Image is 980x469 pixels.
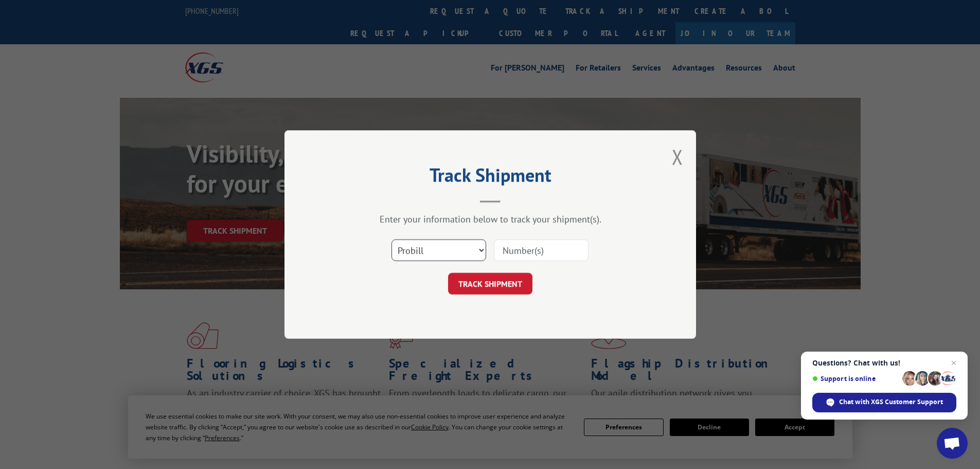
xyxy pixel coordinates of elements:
[336,168,645,187] h2: Track Shipment
[948,357,960,369] span: Close chat
[494,239,589,261] input: Number(s)
[672,143,683,170] button: Close modal
[812,393,956,412] div: Chat with XGS Customer Support
[812,359,956,367] span: Questions? Chat with us!
[812,375,899,383] span: Support is online
[839,397,943,407] span: Chat with XGS Customer Support
[336,213,645,225] div: Enter your information below to track your shipment(s).
[448,273,532,294] button: TRACK SHIPMENT
[937,428,968,459] div: Open chat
